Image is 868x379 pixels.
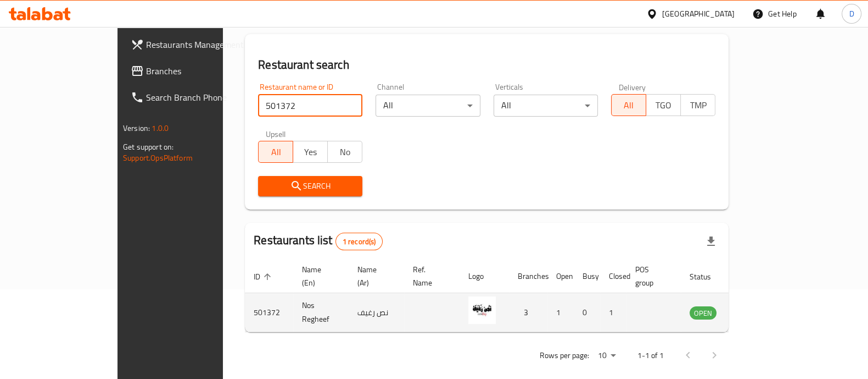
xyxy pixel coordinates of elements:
[494,95,598,117] div: All
[349,293,404,332] td: نص رغيف
[376,95,480,117] div: All
[335,233,383,250] div: Total records count
[336,237,383,247] span: 1 record(s)
[574,293,600,332] td: 0
[600,293,626,332] td: 1
[298,144,323,160] span: Yes
[540,349,589,362] p: Rows per page:
[637,349,664,362] p: 1-1 of 1
[357,263,391,289] span: Name (Ar)
[611,94,646,116] button: All
[258,141,293,163] button: All
[690,307,716,320] span: OPEN
[698,228,724,255] div: Export file
[293,293,349,332] td: Nos Regheef
[123,121,150,135] span: Version:
[547,293,574,332] td: 1
[680,94,715,116] button: TMP
[146,91,254,104] span: Search Branch Phone
[245,293,293,332] td: 501372
[122,31,262,58] a: Restaurants Management
[267,179,354,193] span: Search
[616,97,642,113] span: All
[651,97,676,113] span: TGO
[547,260,574,293] th: Open
[690,270,725,283] span: Status
[690,306,716,320] div: OPEN
[509,260,547,293] th: Branches
[123,140,173,154] span: Get support on:
[574,260,600,293] th: Busy
[258,95,362,117] input: Search for restaurant name or ID..
[122,84,262,111] a: Search Branch Phone
[509,293,547,332] td: 3
[849,8,854,20] span: D
[293,141,328,163] button: Yes
[122,58,262,84] a: Branches
[254,270,275,283] span: ID
[662,8,735,20] div: [GEOGRAPHIC_DATA]
[332,144,358,160] span: No
[468,296,496,324] img: Nos Regheef
[327,141,362,163] button: No
[413,263,446,289] span: Ref. Name
[593,348,620,364] div: Rows per page:
[263,144,289,160] span: All
[258,176,362,196] button: Search
[123,151,193,165] a: Support.OpsPlatform
[460,260,509,293] th: Logo
[619,83,646,91] label: Delivery
[146,38,254,51] span: Restaurants Management
[302,263,335,289] span: Name (En)
[245,260,776,332] table: enhanced table
[685,97,711,113] span: TMP
[600,260,626,293] th: Closed
[258,57,715,73] h2: Restaurant search
[646,94,681,116] button: TGO
[146,64,254,78] span: Branches
[266,130,286,138] label: Upsell
[254,232,383,250] h2: Restaurants list
[152,121,169,135] span: 1.0.0
[635,263,668,289] span: POS group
